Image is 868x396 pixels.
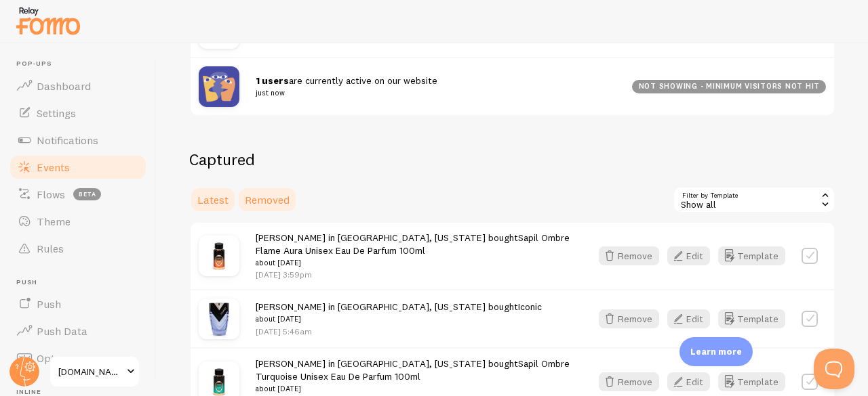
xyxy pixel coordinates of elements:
[73,188,101,200] span: beta
[8,100,148,127] a: Settings
[237,186,298,213] a: Removed
[256,87,616,99] small: just now
[199,236,239,276] img: Ombre-Flame-Aura_small.png
[199,66,239,107] img: pageviews.png
[718,309,785,328] button: Template
[16,60,148,68] span: Pop-ups
[599,246,659,265] button: Remove
[256,74,289,87] strong: 1 users
[256,232,570,257] a: Sapil Ombre Flame Aura Unisex Eau De Parfum 100ml
[256,232,574,269] span: [PERSON_NAME] in [GEOGRAPHIC_DATA], [US_STATE] bought
[37,79,91,93] span: Dashboard
[667,246,718,265] a: Edit
[8,154,148,181] a: Events
[256,357,574,395] span: [PERSON_NAME] in [GEOGRAPHIC_DATA], [US_STATE] bought
[14,3,82,38] img: fomo-relay-logo-orange.svg
[8,235,148,262] a: Rules
[256,326,542,337] p: [DATE] 5:46am
[667,309,718,328] a: Edit
[199,299,239,339] img: iconic_men_small.jpg
[667,246,710,265] button: Edit
[673,186,835,213] div: Show all
[189,186,237,213] a: Latest
[256,269,574,280] p: [DATE] 3:59pm
[599,309,659,328] button: Remove
[37,133,98,147] span: Notifications
[518,301,542,313] a: Iconic
[8,181,148,208] a: Flows beta
[37,188,65,201] span: Flows
[37,297,61,311] span: Push
[667,309,710,328] button: Edit
[256,357,570,382] a: Sapil Ombre Turquoise Unisex Eau De Parfum 100ml
[37,106,76,120] span: Settings
[37,160,70,174] span: Events
[599,372,659,391] button: Remove
[256,382,574,395] small: about [DATE]
[8,345,148,372] a: Opt-In
[37,242,64,255] span: Rules
[256,257,574,269] small: about [DATE]
[37,351,68,365] span: Opt-In
[690,345,742,358] p: Learn more
[667,372,718,391] a: Edit
[37,324,87,338] span: Push Data
[814,349,854,389] iframe: Help Scout Beacon - Open
[58,364,123,380] span: [DOMAIN_NAME]
[679,337,753,366] div: Learn more
[16,278,148,287] span: Push
[256,74,616,100] span: are currently active on our website
[718,246,785,265] button: Template
[37,215,71,228] span: Theme
[256,313,542,325] small: about [DATE]
[8,290,148,317] a: Push
[718,372,785,391] button: Template
[189,149,835,170] h2: Captured
[245,193,290,206] span: Removed
[667,372,710,391] button: Edit
[8,127,148,154] a: Notifications
[197,193,229,206] span: Latest
[8,72,148,100] a: Dashboard
[49,355,140,388] a: [DOMAIN_NAME]
[8,317,148,345] a: Push Data
[632,80,826,93] div: not showing - minimum visitors not hit
[8,208,148,235] a: Theme
[256,301,542,326] span: [PERSON_NAME] in [GEOGRAPHIC_DATA], [US_STATE] bought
